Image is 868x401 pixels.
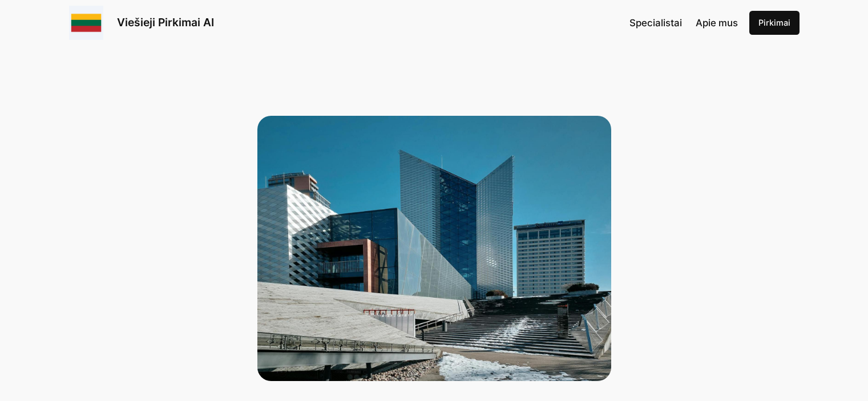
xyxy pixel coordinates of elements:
a: Apie mus [696,15,738,30]
a: Viešieji Pirkimai AI [117,15,214,29]
img: Viešieji pirkimai logo [69,6,103,40]
nav: Navigation [629,15,738,30]
: view of a modern glass architecture in the sun [257,116,611,381]
a: Pirkimai [749,11,800,35]
a: Specialistai [629,15,682,30]
span: Apie mus [696,17,738,29]
span: Specialistai [629,17,682,29]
